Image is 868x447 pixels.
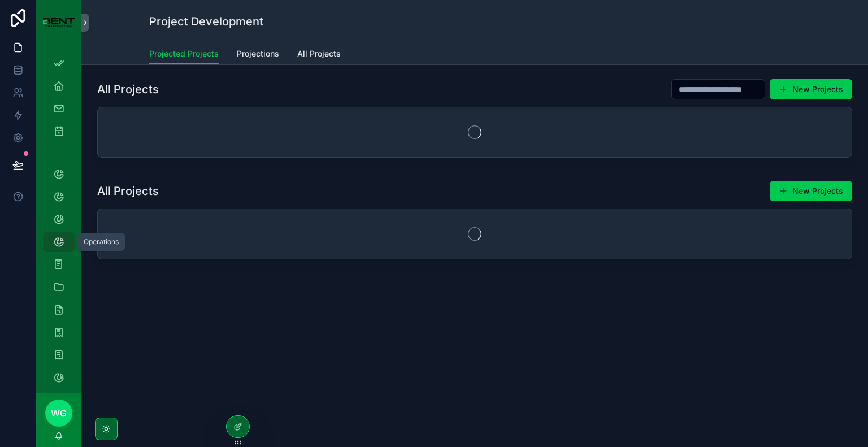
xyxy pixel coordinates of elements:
[770,181,852,201] button: New Projects
[237,48,279,59] span: Projections
[237,44,279,66] a: Projections
[84,237,119,246] div: Operations
[297,48,341,59] span: All Projects
[149,48,219,59] span: Projected Projects
[770,79,852,99] button: New Projects
[43,18,75,28] img: App logo
[297,44,341,66] a: All Projects
[97,81,159,97] h1: All Projects
[149,44,219,65] a: Projected Projects
[149,14,263,29] h1: Project Development
[51,406,67,420] span: WG
[97,183,159,199] h1: All Projects
[36,45,81,393] div: scrollable content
